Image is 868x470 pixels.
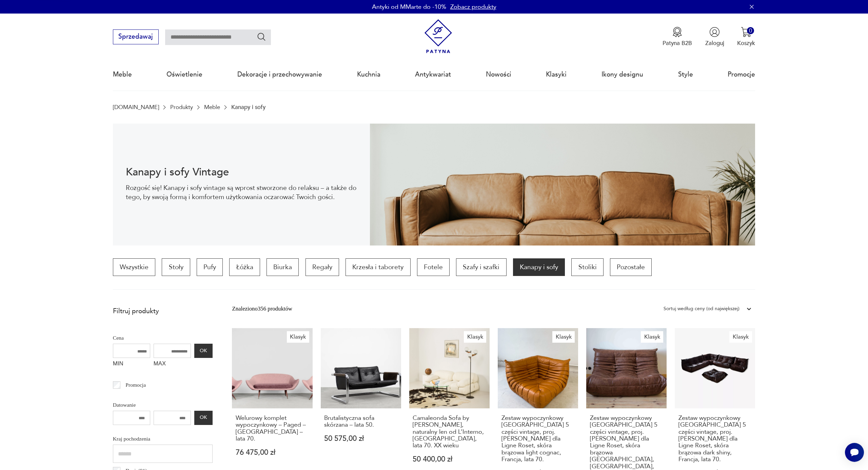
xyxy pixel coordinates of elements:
[170,104,193,110] a: Produkty
[346,258,410,276] a: Krzesła i taborety
[236,449,309,456] p: 76 475,00 zł
[125,381,146,389] p: Promocja
[113,307,213,316] p: Filtruj produkty
[324,435,397,442] p: 50 575,00 zł
[154,358,191,371] label: MAX
[728,59,755,90] a: Promocje
[237,59,322,90] a: Dekoracje i przechowywanie
[194,344,213,358] button: OK
[166,59,202,90] a: Oświetlenie
[705,39,724,47] p: Zaloguj
[501,415,575,463] h3: Zestaw wypoczynkowy [GEOGRAPHIC_DATA] 5 części vintage, proj. [PERSON_NAME] dla Ligne Roset, skór...
[747,27,754,34] div: 0
[113,104,159,110] a: [DOMAIN_NAME]
[737,27,755,47] button: 0Koszyk
[113,358,150,371] label: MIN
[678,59,693,90] a: Style
[357,59,380,90] a: Kuchnia
[571,258,603,276] a: Stoliki
[709,27,720,37] img: Ikonka użytkownika
[737,39,755,47] p: Koszyk
[664,304,739,313] div: Sortuj według ceny (od największej)
[113,434,213,443] p: Kraj pochodzenia
[257,32,267,42] button: Szukaj
[305,258,339,276] a: Regały
[236,415,309,443] h3: Welurowy komplet wypoczynkowy – Paged – [GEOGRAPHIC_DATA] – lata 70.
[113,401,213,409] p: Datowanie
[663,27,692,47] button: Patyna B2B
[450,3,496,11] a: Zobacz produkty
[372,3,446,11] p: Antyki od MMarte do -10%
[197,258,223,276] a: Pufy
[741,27,751,37] img: Ikona koszyka
[413,415,486,449] h3: Camaleonda Sofa by [PERSON_NAME], naturalny len od L’Interno, [GEOGRAPHIC_DATA], lata 70. XX wieku
[413,456,486,463] p: 50 400,00 zł
[113,29,159,44] button: Sprzedawaj
[231,104,265,110] p: Kanapy i sofy
[113,59,132,90] a: Meble
[415,59,451,90] a: Antykwariat
[267,258,299,276] a: Biurka
[672,27,683,37] img: Ikona medalu
[421,19,455,54] img: Patyna - sklep z meblami i dekoracjami vintage
[705,27,724,47] button: Zaloguj
[546,59,567,90] a: Klasyki
[204,104,220,110] a: Meble
[663,27,692,47] a: Ikona medaluPatyna B2B
[229,258,260,276] a: Łóżka
[610,258,652,276] a: Pozostałe
[113,258,155,276] a: Wszystkie
[601,59,643,90] a: Ikony designu
[678,415,752,463] h3: Zestaw wypoczynkowy [GEOGRAPHIC_DATA] 5 części vintage, proj. [PERSON_NAME] dla Ligne Roset, skór...
[417,258,450,276] a: Fotele
[126,184,357,201] p: Rozgość się! Kanapy i sofy vintage są wprost stworzone do relaksu – a także do tego, by swoją for...
[113,334,213,342] p: Cena
[370,124,755,245] img: 4dcd11543b3b691785adeaf032051535.jpg
[663,39,692,47] p: Patyna B2B
[486,59,511,90] a: Nowości
[324,415,397,429] h3: Brutalistyczna sofa skórzana – lata 50.
[126,167,357,177] h1: Kanapy i sofy Vintage
[194,411,213,425] button: OK
[456,258,506,276] a: Szafy i szafki
[162,258,190,276] a: Stoły
[113,35,159,40] a: Sprzedawaj
[845,443,864,462] iframe: Smartsupp widget button
[513,258,565,276] a: Kanapy i sofy
[232,304,292,313] div: Znaleziono 356 produktów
